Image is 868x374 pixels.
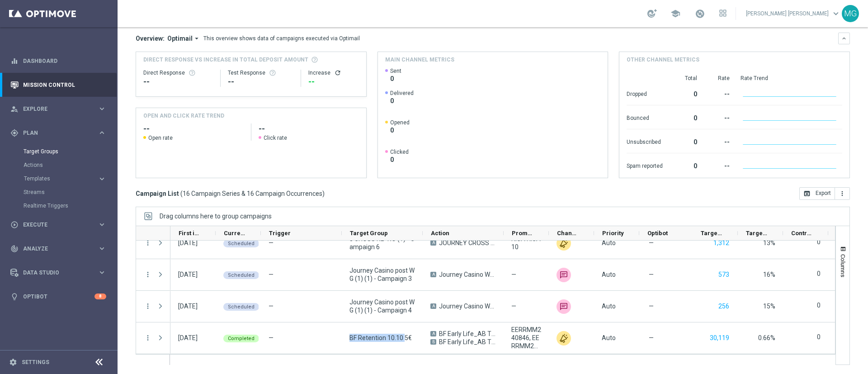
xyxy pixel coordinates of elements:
[709,332,730,344] button: 30,119
[160,213,272,220] span: Drag columns here to group campaigns
[390,148,409,156] span: Clicked
[10,293,107,300] div: lightbulb Optibot 8
[228,241,255,246] span: Scheduled
[136,227,170,259] div: Press SPACE to select this row.
[349,334,412,342] span: BF Retention 10.10 5€
[602,334,616,341] span: Auto
[23,130,98,136] span: Plan
[144,302,152,310] i: more_vert
[511,326,541,350] span: EERRMM240846, EERRMM240847
[390,156,409,164] span: 0
[10,81,107,89] button: Mission Control
[178,270,198,279] div: 10 Oct 2025, Friday
[259,123,359,134] h2: --
[10,105,19,113] i: person_search
[674,75,697,82] div: Total
[763,303,775,310] span: 15%
[98,104,106,113] i: keyboard_arrow_right
[9,358,17,366] i: settings
[23,270,98,275] span: Data Studio
[136,189,325,198] h3: Campaign List
[708,110,730,124] div: --
[758,334,775,341] span: 0.66%
[23,284,94,308] a: Optibot
[763,271,775,278] span: 16%
[390,75,401,83] span: 0
[835,187,850,200] button: more_vert
[10,245,107,252] button: track_changes Analyze keyboard_arrow_right
[839,190,846,197] i: more_vert
[512,230,533,237] span: Promotions
[143,76,213,87] div: --
[98,244,106,253] i: keyboard_arrow_right
[627,158,663,172] div: Spam reported
[24,145,117,158] div: Target Groups
[10,105,98,113] div: Explore
[136,34,165,43] h3: Overview:
[223,334,259,342] colored-tag: Completed
[712,237,730,249] button: 1,312
[144,270,152,279] button: more_vert
[10,245,98,253] div: Analyze
[649,270,654,279] span: —
[390,90,414,97] span: Delivered
[178,239,198,247] div: 10 Oct 2025, Friday
[10,284,106,308] div: Optibot
[10,293,19,301] i: lightbulb
[627,56,699,64] h4: Other channel metrics
[674,86,697,100] div: 0
[817,333,821,341] label: 0
[439,338,496,346] span: BF Early Life_AB TEST BF corto
[22,360,49,365] a: Settings
[269,239,274,246] span: —
[10,57,107,65] button: equalizer Dashboard
[334,69,341,76] button: refresh
[390,119,410,126] span: Opened
[178,334,198,342] div: 10 Oct 2025, Friday
[708,75,730,82] div: Rate
[23,222,98,227] span: Execute
[708,134,730,148] div: --
[745,7,842,20] a: [PERSON_NAME] [PERSON_NAME]keyboard_arrow_down
[385,56,454,64] h4: Main channel metrics
[24,175,107,182] button: Templates keyboard_arrow_right
[308,76,359,87] div: --
[178,302,198,310] div: 10 Oct 2025, Friday
[167,34,193,43] span: Optimail
[627,134,663,148] div: Unsubscribed
[223,239,259,247] colored-tag: Scheduled
[24,202,94,209] a: Realtime Triggers
[24,158,117,172] div: Actions
[701,230,722,237] span: Targeted Customers
[228,336,255,341] span: Completed
[350,230,388,237] span: Target Group
[10,105,107,113] div: person_search Explore keyboard_arrow_right
[430,303,436,309] span: A
[10,57,19,65] i: equalizer
[24,172,117,185] div: Templates
[228,272,255,278] span: Scheduled
[24,185,117,199] div: Streams
[557,230,579,237] span: Channel
[390,67,401,75] span: Sent
[10,269,107,276] button: Data Studio keyboard_arrow_right
[803,190,811,197] i: open_in_browser
[674,110,697,124] div: 0
[269,334,274,341] span: —
[10,129,107,137] button: gps_fixed Plan keyboard_arrow_right
[717,269,730,280] button: 573
[390,126,410,134] span: 0
[430,272,436,277] span: A
[144,334,152,342] button: more_vert
[349,266,415,283] span: Journey Casino post WG (1) (1) - Campaign 3
[430,240,436,246] span: A
[10,221,98,229] div: Execute
[817,301,821,309] label: 0
[430,339,436,345] span: B
[10,73,106,97] div: Mission Control
[10,221,107,228] button: play_circle_outline Execute keyboard_arrow_right
[98,175,106,183] i: keyboard_arrow_right
[670,9,680,19] span: school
